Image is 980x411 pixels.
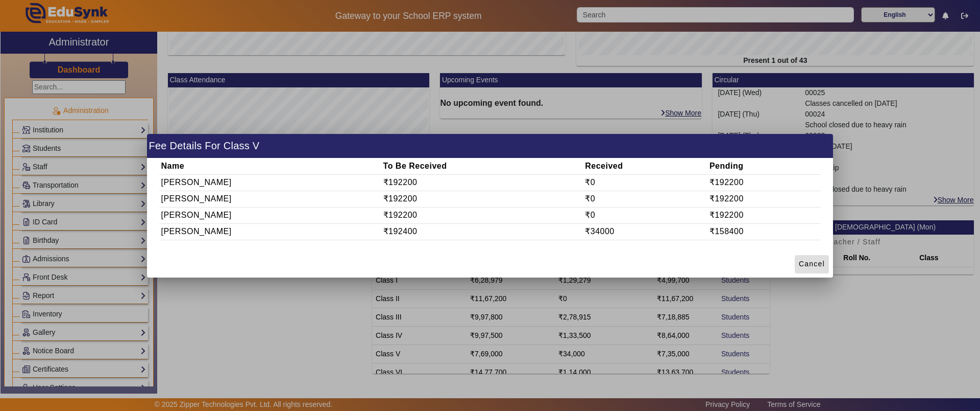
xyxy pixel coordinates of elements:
td: ₹34000 [583,223,708,240]
th: Pending [707,158,821,175]
td: ₹192200 [707,191,821,207]
td: ₹0 [583,191,708,207]
button: Cancel [795,255,829,273]
th: Received [583,158,708,175]
td: [PERSON_NAME] [159,207,381,223]
span: Cancel [799,259,825,269]
th: To Be Received [381,158,583,175]
td: ₹158400 [707,223,821,240]
td: ₹192200 [707,207,821,223]
td: [PERSON_NAME] [159,223,381,240]
td: ₹192200 [381,174,583,191]
td: ₹192200 [381,207,583,223]
h1: Fee Details For Class V [147,134,833,158]
td: [PERSON_NAME] [159,191,381,207]
td: ₹192200 [381,191,583,207]
td: [PERSON_NAME] [159,174,381,191]
th: Name [159,158,381,175]
td: ₹0 [583,207,708,223]
td: ₹192200 [707,174,821,191]
td: ₹0 [583,174,708,191]
td: ₹192400 [381,223,583,240]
